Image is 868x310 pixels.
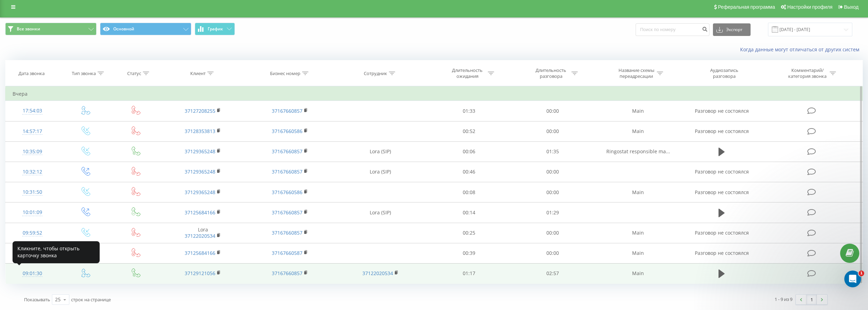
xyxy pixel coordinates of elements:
div: 25 [55,296,61,303]
div: 10:32:12 [13,165,52,179]
div: Статус [127,71,141,76]
div: Дата звонка [18,71,45,76]
a: 37167660857 [272,168,302,175]
td: 00:39 [427,243,511,263]
span: Ringostat responsible ma... [606,148,670,155]
td: 00:06 [427,141,511,162]
iframe: Intercom live chat [844,271,861,287]
span: Разговор не состоялся [695,108,749,114]
td: 00:52 [427,121,511,141]
td: 02:57 [511,263,594,283]
td: 00:00 [511,243,594,263]
td: Main [594,182,682,202]
div: 1 - 9 из 9 [775,296,792,303]
span: Показывать [24,296,50,303]
span: График [208,27,223,31]
td: Main [594,263,682,283]
div: Тип звонка [72,71,96,76]
a: 37167660586 [272,128,302,134]
span: Разговор не состоялся [695,128,749,134]
span: Реферальная программа [718,4,775,10]
td: 00:14 [427,202,511,223]
div: Кликните, чтобы открыть карточку звонка [13,241,100,263]
button: График [195,23,235,35]
span: Все звонки [17,26,40,32]
td: 00:00 [511,121,594,141]
a: 37167660857 [272,270,302,276]
a: 1 [806,295,817,304]
div: Длительность разговора [532,67,570,79]
td: 01:17 [427,263,511,283]
a: 37122020534 [362,270,393,276]
td: Main [594,121,682,141]
button: Экспорт [713,23,751,36]
div: Бизнес номер [270,71,300,76]
a: Когда данные могут отличаться от других систем [740,46,863,53]
button: Основной [100,23,191,35]
a: 37167660587 [272,250,302,256]
div: Аудиозапись разговора [701,67,747,79]
td: 01:35 [511,141,594,162]
div: 17:54:03 [13,104,52,118]
input: Поиск по номеру [636,23,709,36]
span: Настройки профиля [787,4,832,10]
div: 10:01:09 [13,206,52,219]
td: 00:08 [427,182,511,202]
span: Разговор не состоялся [695,189,749,195]
div: Клиент [190,71,206,76]
div: Длительность ожидания [449,67,486,79]
td: Lora [159,223,246,243]
a: 37128353813 [185,128,215,134]
td: 00:00 [511,182,594,202]
td: 01:29 [511,202,594,223]
td: Main [594,243,682,263]
div: 14:57:17 [13,125,52,138]
a: 37125684166 [185,250,215,256]
a: 37167660857 [272,209,302,216]
td: Lora (SIP) [333,141,427,162]
td: 00:00 [511,101,594,121]
span: строк на странице [71,296,111,303]
div: 10:35:09 [13,145,52,158]
a: 37167660857 [272,229,302,236]
td: 01:33 [427,101,511,121]
a: 37127208255 [185,108,215,114]
a: 37125684166 [185,209,215,216]
td: Main [594,101,682,121]
td: 00:46 [427,162,511,182]
span: Выход [844,4,859,10]
a: 37129121056 [185,270,215,276]
div: 09:01:30 [13,267,52,280]
td: Main [594,223,682,243]
td: Lora (SIP) [333,162,427,182]
div: 09:59:52 [13,226,52,240]
span: Разговор не состоялся [695,229,749,236]
td: 00:25 [427,223,511,243]
a: 37129365248 [185,189,215,195]
span: Разговор не состоялся [695,168,749,175]
a: 37122020534 [185,232,215,239]
a: 37167660857 [272,148,302,155]
td: 00:00 [511,162,594,182]
span: 1 [859,271,864,276]
span: Разговор не состоялся [695,250,749,256]
a: 37129365248 [185,168,215,175]
div: Название схемы переадресации [618,67,655,79]
a: 37167660586 [272,189,302,195]
td: Вчера [6,87,863,101]
a: 37167660857 [272,108,302,114]
button: Все звонки [5,23,97,35]
div: 10:31:50 [13,185,52,199]
td: Lora (SIP) [333,202,427,223]
div: Сотрудник [364,71,387,76]
a: 37129365248 [185,148,215,155]
td: 00:00 [511,223,594,243]
div: Комментарий/категория звонка [787,67,828,79]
